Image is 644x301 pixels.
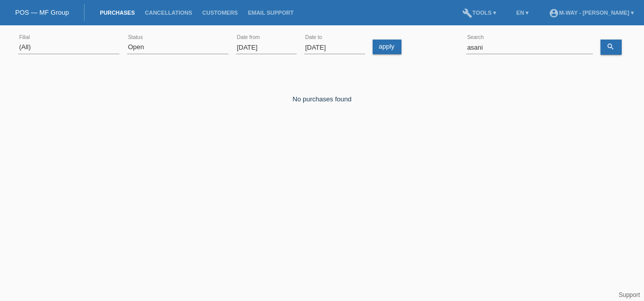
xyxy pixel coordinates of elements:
[15,9,69,16] a: POS — MF Group
[607,43,615,51] i: search
[462,8,472,18] i: build
[95,10,140,16] a: Purchases
[600,40,622,55] a: search
[457,10,501,16] a: buildTools ▾
[140,10,197,16] a: Cancellations
[511,10,534,16] a: EN ▾
[18,80,626,103] div: No purchases found
[544,10,639,16] a: account_circlem-way - [PERSON_NAME] ▾
[197,10,243,16] a: Customers
[243,10,299,16] a: Email Support
[373,40,401,54] a: apply
[619,291,640,298] a: Support
[549,8,559,18] i: account_circle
